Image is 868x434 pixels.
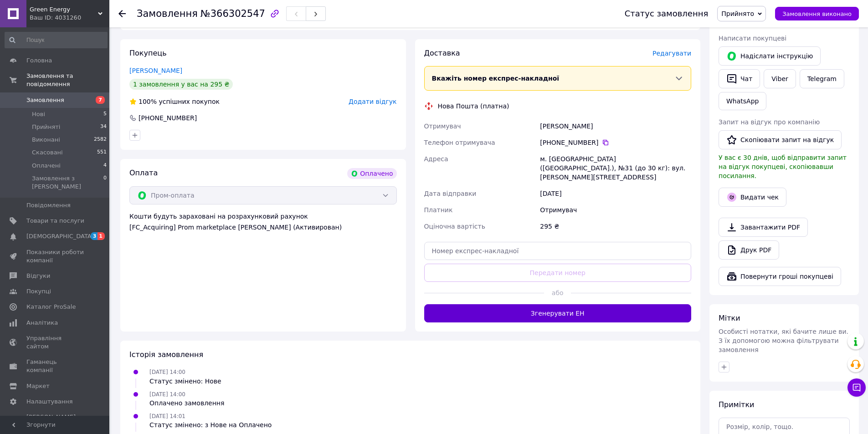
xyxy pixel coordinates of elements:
[26,96,64,104] span: Замовлення
[719,154,847,179] span: У вас є 30 днів, щоб відправити запит на відгук покупцеві, скопіювавши посилання.
[424,304,692,322] button: Згенерувати ЕН
[764,69,796,88] a: Viber
[103,174,107,191] span: 0
[800,69,844,88] a: Telegram
[538,185,693,202] div: [DATE]
[26,272,50,280] span: Відгуки
[103,110,107,118] span: 5
[424,123,461,130] span: Отримувач
[129,212,397,232] div: Кошти будуть зараховані на розрахунковий рахунок
[424,49,460,57] span: Доставка
[782,10,852,17] span: Замовлення виконано
[137,8,198,19] span: Замовлення
[424,139,495,146] span: Телефон отримувача
[436,102,512,111] div: Нова Пошта (платна)
[719,118,820,126] span: Запит на відгук про компанію
[149,413,185,419] span: [DATE] 14:01
[26,248,84,265] span: Показники роботи компанії
[26,287,51,296] span: Покупці
[719,400,754,409] span: Примітки
[719,328,848,353] span: Особисті нотатки, які бачите лише ви. З їх допомогою можна фільтрувати замовлення
[96,96,105,104] span: 7
[26,398,73,406] span: Налаштування
[847,378,866,397] button: Чат з покупцем
[538,202,693,218] div: Отримувач
[719,240,779,260] a: Друк PDF
[424,206,453,214] span: Платник
[91,232,98,240] span: 3
[129,223,397,232] div: [FC_Acquiring] Prom marketplace [PERSON_NAME] (Активирован)
[719,267,841,286] button: Повернути гроші покупцеві
[129,350,203,359] span: Історія замовлення
[149,377,221,386] div: Статус змінено: Нове
[98,232,105,240] span: 1
[100,123,107,131] span: 34
[432,75,560,82] span: Вкажіть номер експрес-накладної
[32,136,60,144] span: Виконані
[538,118,693,134] div: [PERSON_NAME]
[719,188,786,207] button: Видати чек
[26,358,84,374] span: Гаманець компанії
[129,49,167,57] span: Покупець
[538,151,693,185] div: м. [GEOGRAPHIC_DATA] ([GEOGRAPHIC_DATA].), №31 (до 30 кг): вул. [PERSON_NAME][STREET_ADDRESS]
[26,217,84,225] span: Товари та послуги
[26,72,109,88] span: Замовлення та повідомлення
[347,168,396,179] div: Оплачено
[103,162,107,170] span: 4
[139,98,157,105] span: 100%
[424,190,477,197] span: Дата відправки
[424,242,692,260] input: Номер експрес-накладної
[129,79,233,90] div: 1 замовлення у вас на 295 ₴
[32,174,103,191] span: Замовлення з [PERSON_NAME]
[149,369,185,375] span: [DATE] 14:00
[26,201,71,209] span: Повідомлення
[625,9,709,18] div: Статус замовлення
[30,5,98,14] span: Green Energy
[424,223,485,230] span: Оціночна вартість
[26,303,76,311] span: Каталог ProSale
[538,218,693,235] div: 295 ₴
[719,35,786,42] span: Написати покупцеві
[424,155,448,163] span: Адреса
[26,232,94,240] span: [DEMOGRAPHIC_DATA]
[540,138,691,147] div: [PHONE_NUMBER]
[719,46,821,66] button: Надіслати інструкцію
[32,148,63,157] span: Скасовані
[721,10,754,17] span: Прийнято
[32,123,60,131] span: Прийняті
[200,8,265,19] span: №366302547
[118,9,126,18] div: Повернутися назад
[149,420,272,429] div: Статус змінено: з Нове на Оплачено
[349,98,396,105] span: Додати відгук
[129,97,220,106] div: успішних покупок
[26,56,52,65] span: Головна
[129,168,158,177] span: Оплата
[97,148,107,157] span: 551
[775,7,859,20] button: Замовлення виконано
[719,130,842,149] button: Скопіювати запит на відгук
[719,69,760,88] button: Чат
[149,391,185,398] span: [DATE] 14:00
[719,314,740,322] span: Мітки
[149,398,224,408] div: Оплачено замовлення
[26,319,58,327] span: Аналітика
[719,218,808,237] a: Завантажити PDF
[129,67,182,74] a: [PERSON_NAME]
[26,382,50,390] span: Маркет
[544,288,571,297] span: або
[94,136,107,144] span: 2582
[32,110,45,118] span: Нові
[5,32,108,48] input: Пошук
[652,50,691,57] span: Редагувати
[32,162,61,170] span: Оплачені
[138,113,198,123] div: [PHONE_NUMBER]
[30,14,109,22] div: Ваш ID: 4031260
[719,92,766,110] a: WhatsApp
[26,334,84,351] span: Управління сайтом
